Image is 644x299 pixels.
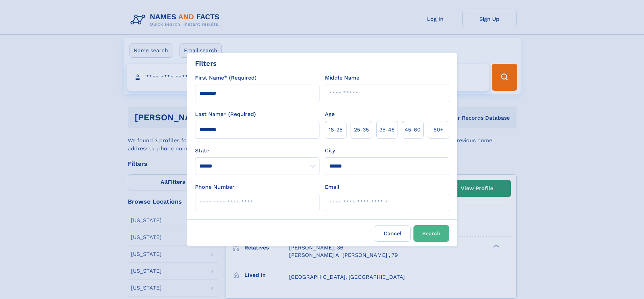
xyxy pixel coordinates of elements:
span: 35‑45 [379,126,395,134]
div: Filters [195,58,217,68]
label: State [195,147,319,155]
label: Age [325,110,335,118]
label: First Name* (Required) [195,74,257,82]
label: Last Name* (Required) [195,110,256,118]
button: Search [413,225,449,242]
span: 25‑35 [354,126,369,134]
label: Phone Number [195,183,235,191]
span: 60+ [433,126,444,134]
label: Email [325,183,339,191]
label: City [325,147,335,155]
span: 18‑25 [329,126,342,134]
label: Cancel [375,225,411,242]
span: 45‑60 [405,126,421,134]
label: Middle Name [325,74,359,82]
